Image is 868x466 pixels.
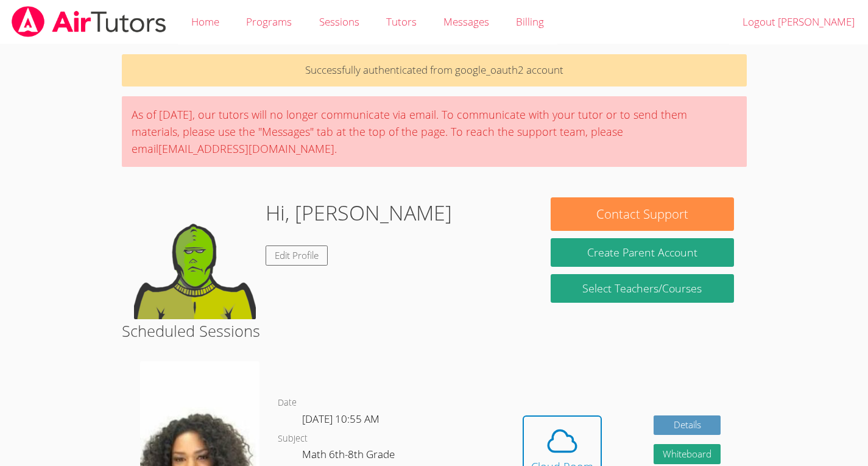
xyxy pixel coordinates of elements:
[134,197,256,319] img: default.png
[551,238,734,267] button: Create Parent Account
[302,412,379,426] span: [DATE] 10:55 AM
[122,319,747,342] h2: Scheduled Sessions
[654,444,721,464] button: Whiteboard
[122,54,747,86] p: Successfully authenticated from google_oauth2 account
[278,395,297,411] dt: Date
[122,96,747,167] div: As of [DATE], our tutors will no longer communicate via email. To communicate with your tutor or ...
[551,197,734,231] button: Contact Support
[266,197,452,228] h1: Hi, [PERSON_NAME]
[278,431,308,447] dt: Subject
[654,415,721,436] a: Details
[266,245,328,266] a: Edit Profile
[551,274,734,303] a: Select Teachers/Courses
[443,15,489,29] span: Messages
[10,6,168,37] img: airtutors_banner-c4298cdbf04f3fff15de1276eac7730deb9818008684d7c2e4769d2f7ddbe033.png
